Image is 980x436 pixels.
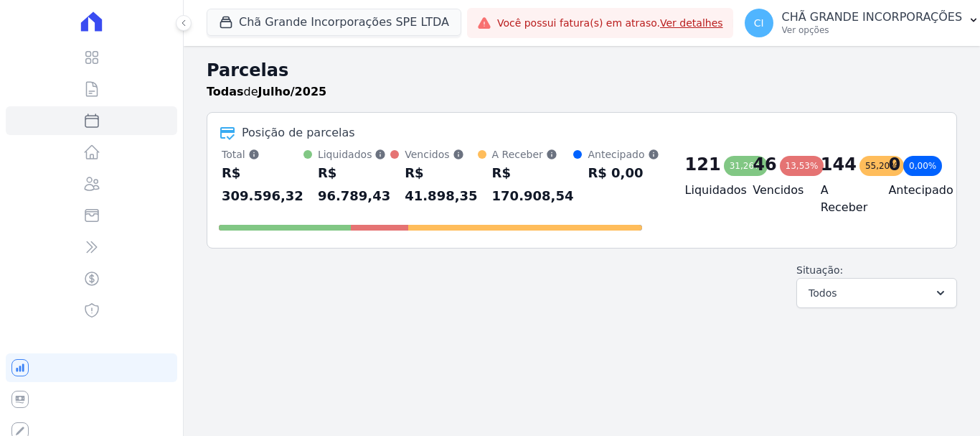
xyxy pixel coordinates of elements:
[724,156,768,176] div: 31,26%
[831,389,854,400] label: Pago
[207,83,326,101] p: de
[903,156,942,176] div: 0,00%
[222,162,303,208] div: R$ 309.596,32
[753,153,776,176] div: 46
[780,156,824,176] div: 13,53%
[782,24,963,36] p: Ver opções
[685,153,721,176] div: 121
[753,182,798,199] h4: Vencidos
[588,162,659,185] div: R$ 0,00
[809,284,837,302] span: Todos
[497,16,723,31] span: Você possui fatura(s) em atraso.
[207,57,957,83] h2: Parcelas
[685,182,730,199] h4: Liquidados
[796,264,843,276] label: Situação:
[782,10,963,24] p: CHÃ GRANDE INCORPORAÇÕES
[207,85,244,98] strong: Todas
[242,124,355,142] div: Posição de parcelas
[405,162,477,208] div: R$ 41.898,35
[588,147,659,162] div: Antecipado
[831,369,882,380] label: Em Aberto
[405,147,477,162] div: Vencidos
[318,147,390,162] div: Liquidados
[222,147,303,162] div: Total
[492,147,574,162] div: A Receber
[821,182,866,216] h4: A Receber
[859,156,904,176] div: 55,20%
[888,182,933,199] h4: Antecipado
[888,153,900,176] div: 0
[258,85,327,98] strong: Julho/2025
[831,323,911,334] label: Selecionar todos
[754,18,764,28] span: CI
[796,278,957,308] button: Todos
[821,153,857,176] div: 144
[318,162,390,208] div: R$ 96.789,43
[831,349,880,360] label: Agendado
[492,162,574,208] div: R$ 170.908,54
[831,409,892,419] label: Processando
[660,17,723,29] a: Ver detalhes
[207,9,461,36] button: Chã Grande Incorporações SPE LTDA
